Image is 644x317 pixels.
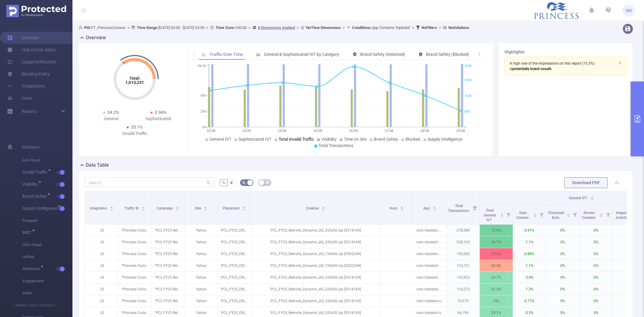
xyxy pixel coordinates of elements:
[195,206,202,210] span: Site
[85,295,118,307] p: JS
[125,80,144,85] tspan: 1,613,231
[129,76,140,81] tspan: Total:
[152,295,184,307] p: "PCL FY25 ReInvite" [284608]
[546,295,579,307] p: 0%
[278,129,287,133] tspan: 24/08
[126,25,131,30] span: >
[618,59,622,66] button: icon: close
[7,44,56,56] a: Help Center (New)
[500,215,504,216] i: icon: caret-down
[513,236,546,248] p: 1.1%
[341,25,347,30] span: >
[322,206,325,209] div: Sort
[413,272,446,283] p: com.tripledot.woodoku
[480,283,513,295] p: 21.3%
[447,260,479,271] p: 133,721
[85,272,118,283] p: JS
[256,52,261,56] i: icon: bar-chart
[137,25,159,30] b: Time Range:
[349,129,358,133] tspan: 26/08
[567,213,570,214] i: icon: caret-up
[78,26,84,30] i: icon: user
[306,206,320,210] span: Creative
[569,196,587,200] span: General IVT
[157,206,174,210] span: Campaign
[85,178,215,187] input: Search...
[22,230,34,235] span: MRC
[251,236,380,248] p: PCL_FY25_ReInvite_Dynamic_AG_320x50.zip [5514169]
[579,225,612,236] p: 0%
[206,129,215,133] tspan: 22/08
[413,295,446,307] p: com.tripledot.solitaire
[400,206,404,209] div: Sort
[86,34,106,41] h2: Overview
[413,236,446,248] p: com.tripledot.woodoku
[185,248,218,260] p: Yahoo
[110,208,114,210] i: icon: caret-down
[426,52,469,57] span: Brand Safety (Blocked)
[471,191,479,224] i: Filter menu
[319,143,353,148] span: Total Transactions
[385,129,393,133] tspan: 27/08
[202,125,207,129] tspan: 0%
[6,5,66,17] img: Protected Media
[124,206,140,210] span: Traffic ID
[251,260,380,271] p: PCL_FY25_ReInvite_Dynamic_AG_728x90.zip [5502249]
[428,137,462,142] span: Supply Intelligence
[185,260,218,271] p: Yahoo
[447,283,479,295] p: 124,272
[258,25,295,30] u: 8 Dimensions Applied
[22,206,59,210] span: Supply Intelligence
[413,283,446,295] p: com.tripledot.woodoku
[548,211,564,220] span: Disclosed Bots
[616,211,629,220] span: Irregular Activity
[22,154,72,166] span: Anti-Fraud
[420,129,429,133] tspan: 28/08
[571,205,579,224] i: Filter menu
[176,206,179,207] i: icon: caret-up
[437,25,443,30] span: >
[242,181,246,184] i: icon: bg-colors
[243,206,246,207] i: icon: caret-up
[90,206,108,210] span: Integration
[546,236,579,248] p: 0%
[85,260,118,271] p: JS
[279,137,314,142] span: Total Invalid Traffic
[510,67,551,71] span: is
[410,25,416,30] span: >
[218,260,251,271] p: PCL_FY25_DIS_DIS_USA_COM_GEN_DestinationInterest_Behavioral_Yahoo_YahooReInviteLiveRamp_standardb...
[110,206,114,207] i: icon: caret-up
[477,52,481,56] i: icon: right
[218,236,251,248] p: PCL_FY25_DIS_DIS_USA_COM_GEN_DestinationInterest_Behavioral_Yahoo_YahooReInviteLiveRamp_standardb...
[480,272,513,283] p: 23.7%
[374,137,398,142] span: Brand Safety
[533,215,537,216] i: icon: caret-down
[264,52,339,57] span: General & Sophisticated IVT by Category
[567,215,570,216] i: icon: caret-down
[239,137,271,142] span: Sophisticated IVT
[22,267,42,271] span: Attention
[448,25,469,30] b: No Solutions
[413,248,446,260] p: com.tripledot.woodoku
[22,275,72,287] span: Engagement
[152,236,184,248] p: "PCL FY25 ReInvite" [284608]
[546,272,579,283] p: 0%
[546,225,579,236] p: 0%
[537,205,546,224] i: Filter menu
[22,239,72,251] span: Click Fraud
[135,116,182,122] div: Sophisticated
[152,225,184,236] p: "PCL FY25 ReInvite" [284608]
[22,251,72,263] span: Unified
[243,208,246,210] i: icon: caret-down
[500,213,504,214] i: icon: caret-up
[251,272,380,283] p: PCL_FY25_ReInvite_Dynamic_AG_320x50.zip [5514169]
[218,225,251,236] p: PCL_FY25_DIS_DIS_USA_COM_GEN_DestinationInterest_Behavioral_Yahoo_YahooReInviteLiveRamp_standardb...
[579,295,612,307] p: 0%
[155,110,166,115] span: 0.94%
[22,141,39,153] span: Solutions
[433,208,436,210] i: icon: caret-down
[85,225,118,236] p: JS
[421,25,437,30] b: No Filters
[22,215,72,227] span: Passport
[447,225,479,236] p: 278,384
